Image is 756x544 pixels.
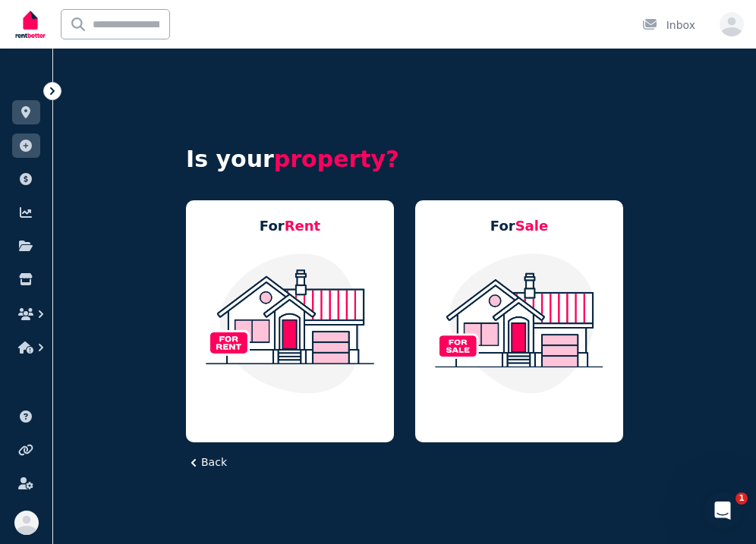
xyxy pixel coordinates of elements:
div: Inbox [642,17,695,33]
h4: Is your [186,146,623,173]
span: Rent [285,218,321,234]
img: RentBetter [12,5,49,43]
span: property? [274,146,399,172]
span: Sale [515,218,549,234]
h5: For [490,215,548,237]
span: 1 [736,492,748,505]
img: Residential Property For Sale [430,252,608,395]
iframe: Intercom live chat [704,492,741,529]
img: Residential Property For Rent [201,252,379,395]
button: Back [186,454,227,470]
h5: For [260,215,320,237]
